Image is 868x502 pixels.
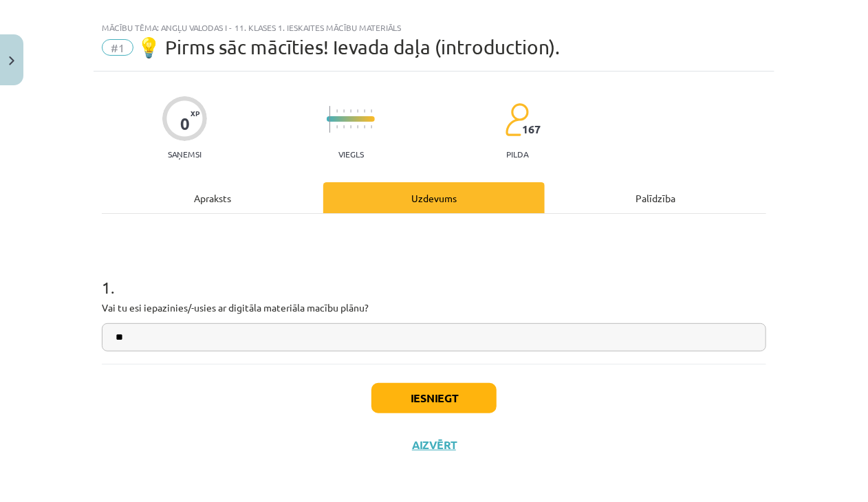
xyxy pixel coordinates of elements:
[505,102,529,137] img: students-c634bb4e5e11cddfef0936a35e636f08e4e9abd3cc4e673bd6f9a4125e45ecb1.svg
[191,109,199,117] span: XP
[329,106,331,133] img: icon-long-line-d9ea69661e0d244f92f715978eff75569469978d946b2353a9bb055b3ed8787d.svg
[343,109,345,113] img: icon-short-line-57e1e144782c952c97e751825c79c345078a6d821885a25fce030b3d8c18986b.svg
[357,125,358,129] img: icon-short-line-57e1e144782c952c97e751825c79c345078a6d821885a25fce030b3d8c18986b.svg
[162,149,207,159] p: Saņemsi
[350,109,351,113] img: icon-short-line-57e1e144782c952c97e751825c79c345078a6d821885a25fce030b3d8c18986b.svg
[102,182,323,213] div: Apraksts
[102,301,766,315] p: Vai tu esi iepazinies/-usies ar digitāla materiāla macību plānu?
[545,182,766,213] div: Palīdzība
[343,125,345,129] img: icon-short-line-57e1e144782c952c97e751825c79c345078a6d821885a25fce030b3d8c18986b.svg
[323,182,545,213] div: Uzdevums
[102,39,133,56] span: #1
[350,125,351,129] img: icon-short-line-57e1e144782c952c97e751825c79c345078a6d821885a25fce030b3d8c18986b.svg
[506,149,528,159] p: pilda
[371,383,497,413] button: Iesniegt
[357,109,358,113] img: icon-short-line-57e1e144782c952c97e751825c79c345078a6d821885a25fce030b3d8c18986b.svg
[408,438,460,452] button: Aizvērt
[102,254,766,296] h1: 1 .
[371,109,372,113] img: icon-short-line-57e1e144782c952c97e751825c79c345078a6d821885a25fce030b3d8c18986b.svg
[180,114,190,133] div: 0
[522,123,541,135] span: 167
[9,56,14,65] img: icon-close-lesson-0947bae3869378f0d4975bcd49f059093ad1ed9edebbc8119c70593378902aed.svg
[364,125,365,129] img: icon-short-line-57e1e144782c952c97e751825c79c345078a6d821885a25fce030b3d8c18986b.svg
[364,109,365,113] img: icon-short-line-57e1e144782c952c97e751825c79c345078a6d821885a25fce030b3d8c18986b.svg
[137,36,560,58] span: 💡 Pirms sāc mācīties! Ievada daļa (introduction).
[371,125,372,129] img: icon-short-line-57e1e144782c952c97e751825c79c345078a6d821885a25fce030b3d8c18986b.svg
[336,109,338,113] img: icon-short-line-57e1e144782c952c97e751825c79c345078a6d821885a25fce030b3d8c18986b.svg
[338,149,364,159] p: Viegls
[336,125,338,129] img: icon-short-line-57e1e144782c952c97e751825c79c345078a6d821885a25fce030b3d8c18986b.svg
[102,23,766,32] div: Mācību tēma: Angļu valodas i - 11. klases 1. ieskaites mācību materiāls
